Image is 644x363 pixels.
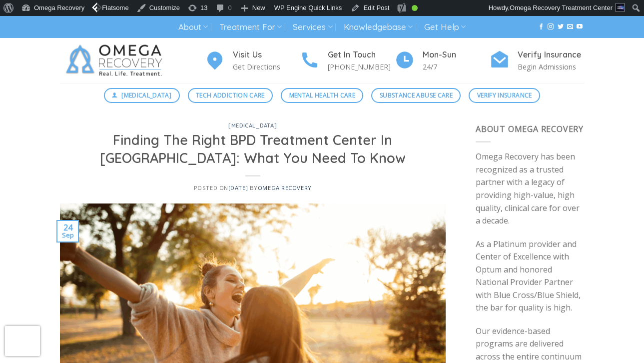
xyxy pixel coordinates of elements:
[558,23,564,30] a: Follow on Twitter
[281,88,363,103] a: Mental Health Care
[293,18,332,36] a: Services
[289,90,355,100] span: Mental Health Care
[548,23,554,30] a: Follow on Instagram
[344,18,413,36] a: Knowledgebase
[476,150,585,227] p: Omega Recovery has been recognized as a trusted partner with a legacy of providing high-value, hi...
[490,48,585,73] a: Verify Insurance Begin Admissions
[228,122,277,129] a: [MEDICAL_DATA]
[412,5,418,11] div: Good
[371,88,461,103] a: Substance Abuse Care
[233,48,300,61] h4: Visit Us
[510,4,613,11] span: Omega Recovery Treatment Center
[72,131,434,167] h1: Finding The Right BPD Treatment Center In [GEOGRAPHIC_DATA]: What You Need To Know
[424,18,466,36] a: Get Help
[380,90,453,100] span: Substance Abuse Care
[196,90,265,100] span: Tech Addiction Care
[194,184,248,191] span: Posted on
[121,90,171,100] span: [MEDICAL_DATA]
[228,184,248,191] a: [DATE]
[300,48,395,73] a: Get In Touch [PHONE_NUMBER]
[5,326,40,356] iframe: reCAPTCHA
[233,61,300,72] p: Get Directions
[423,61,490,72] p: 24/7
[476,123,584,134] span: About Omega Recovery
[518,61,585,72] p: Begin Admissions
[219,18,282,36] a: Treatment For
[104,88,180,103] a: [MEDICAL_DATA]
[178,18,208,36] a: About
[205,48,300,73] a: Visit Us Get Directions
[423,48,490,61] h4: Mon-Sun
[258,184,312,191] a: Omega Recovery
[250,184,312,191] span: by
[567,23,573,30] a: Send us an email
[477,90,532,100] span: Verify Insurance
[476,238,585,315] p: As a Platinum provider and Center of Excellence with Optum and honored National Provider Partner ...
[518,48,585,61] h4: Verify Insurance
[328,61,395,72] p: [PHONE_NUMBER]
[328,48,395,61] h4: Get In Touch
[469,88,540,103] a: Verify Insurance
[188,88,273,103] a: Tech Addiction Care
[577,23,583,30] a: Follow on YouTube
[538,23,544,30] a: Follow on Facebook
[60,38,172,83] img: Omega Recovery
